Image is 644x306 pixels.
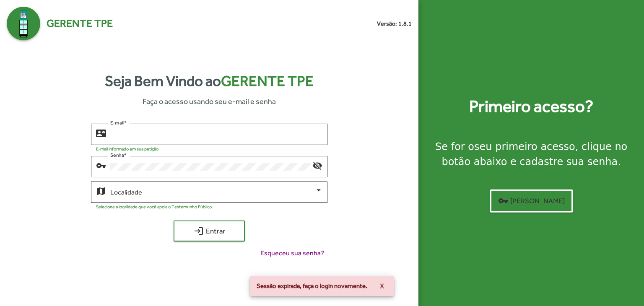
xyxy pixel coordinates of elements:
[174,220,245,241] button: Entrar
[47,16,113,31] span: Gerente TPE
[96,146,160,151] mat-hint: E-mail informado em sua petição.
[7,7,40,40] img: Logo Gerente
[474,141,575,153] strong: seu primeiro acesso
[469,94,593,119] strong: Primeiro acesso?
[96,160,106,170] mat-icon: vpn_key
[380,278,384,293] span: X
[105,70,314,92] strong: Seja Bem Vindo ao
[428,139,634,169] div: Se for o , clique no botão abaixo e cadastre sua senha.
[377,19,412,28] small: Versão: 1.8.1
[498,196,508,206] mat-icon: vpn_key
[312,160,322,170] mat-icon: visibility_off
[96,128,106,138] mat-icon: contact_mail
[490,189,573,213] button: [PERSON_NAME]
[221,73,314,89] span: Gerente TPE
[143,96,276,107] span: Faça o acesso usando seu e-mail e senha
[498,193,565,208] span: [PERSON_NAME]
[194,226,204,236] mat-icon: login
[96,204,213,209] mat-hint: Selecione a localidade que você apoia o Testemunho Público.
[260,248,324,258] span: Esqueceu sua senha?
[373,278,391,293] button: X
[96,186,106,196] mat-icon: map
[181,223,237,239] span: Entrar
[257,282,367,290] span: Sessão expirada, faça o login novamente.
